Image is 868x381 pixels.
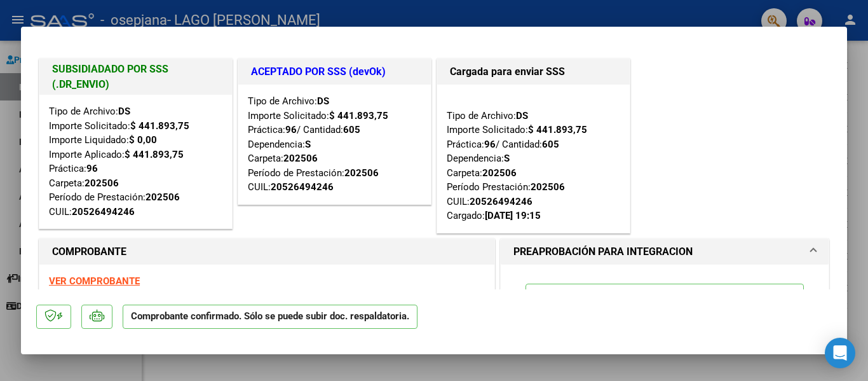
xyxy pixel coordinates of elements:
strong: 202506 [344,167,379,179]
div: Tipo de Archivo: Importe Solicitado: Importe Liquidado: Importe Aplicado: Práctica: Carpeta: Perí... [49,104,222,219]
strong: $ 0,00 [129,134,157,146]
strong: $ 441.893,75 [329,110,388,121]
mat-expansion-panel-header: PREAPROBACIÓN PARA INTEGRACION [501,239,829,265]
strong: S [305,139,311,150]
strong: 96 [86,163,98,174]
strong: DS [118,106,130,117]
strong: 96 [285,124,297,135]
strong: 605 [343,124,360,135]
strong: COMPROBANTE [52,246,126,258]
strong: 202506 [146,191,180,203]
h1: PREAPROBACIÓN PARA INTEGRACION [513,244,693,260]
strong: 96 [484,139,496,150]
strong: DS [516,110,528,121]
a: VER COMPROBANTE [49,275,140,287]
strong: [DATE] 19:15 [485,210,541,221]
div: 20526494246 [72,205,135,219]
strong: 605 [542,139,559,150]
strong: S [504,153,510,164]
p: El afiliado figura en el ultimo padrón que tenemos de la SSS de [526,284,804,331]
h1: ACEPTADO POR SSS (devOk) [251,64,418,80]
div: Tipo de Archivo: Importe Solicitado: Práctica: / Cantidad: Dependencia: Carpeta: Período de Prest... [248,94,421,195]
h1: SUBSIDIADADO POR SSS (.DR_ENVIO) [52,62,219,92]
div: 20526494246 [271,180,334,195]
div: 20526494246 [470,195,532,209]
strong: 202506 [283,153,318,164]
div: Open Intercom Messenger [825,338,855,368]
strong: DS [317,95,329,107]
strong: $ 441.893,75 [125,149,184,160]
div: Tipo de Archivo: Importe Solicitado: Práctica: / Cantidad: Dependencia: Carpeta: Período Prestaci... [447,94,620,223]
strong: 202506 [85,177,119,189]
strong: 202506 [482,167,517,179]
p: Comprobante confirmado. Sólo se puede subir doc. respaldatoria. [123,305,417,329]
strong: 202506 [531,181,565,193]
strong: $ 441.893,75 [528,124,587,135]
h1: Cargada para enviar SSS [450,64,617,80]
strong: $ 441.893,75 [130,120,189,132]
